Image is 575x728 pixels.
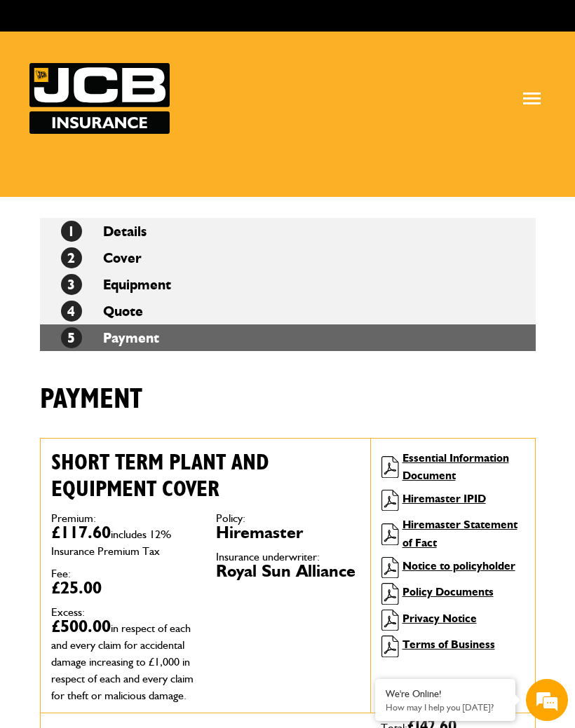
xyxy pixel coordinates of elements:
li: Payment [40,324,536,351]
dd: £500.00 [51,618,195,702]
dd: Hiremaster [216,524,360,541]
dt: Excess: [51,607,195,618]
a: Hiremaster IPID [402,492,486,505]
p: How may I help you today? [386,702,505,713]
dd: Royal Sun Alliance [216,563,360,579]
a: JCB Insurance Services [29,63,170,134]
a: 4Quote [61,303,143,320]
a: Hiremaster Statement of Fact [402,518,517,549]
dt: Fee: [51,568,195,579]
dt: Premium: [51,513,195,524]
a: Notice to policyholder [402,559,515,572]
div: We're Online! [386,688,505,700]
dt: Policy: [216,513,360,524]
a: Privacy Notice [402,612,477,625]
span: in respect of each and every claim for accidental damage increasing to £1,000 in respect of each ... [51,621,194,702]
span: 2 [61,247,82,268]
span: 5 [61,327,82,348]
a: 1Details [61,223,147,240]
a: 2Cover [61,249,142,266]
dd: £25.00 [51,579,195,596]
span: 1 [61,221,82,242]
a: Essential Information Document [402,451,509,483]
img: JCB Insurance Services logo [29,63,170,134]
span: 4 [61,301,82,322]
span: 3 [61,274,82,295]
dt: Insurance underwriter: [216,551,360,563]
a: Policy Documents [402,585,494,598]
dd: £117.60 [51,524,195,558]
span: includes 12% Insurance Premium Tax [51,528,171,558]
h2: Short term plant and equipment cover [51,449,360,503]
a: Terms of Business [402,638,495,651]
a: 3Equipment [61,276,171,293]
h1: Payment [40,383,142,416]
